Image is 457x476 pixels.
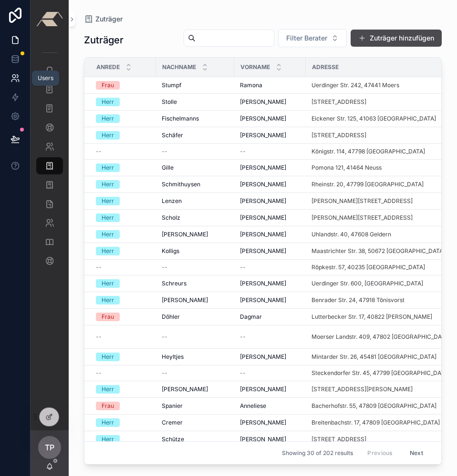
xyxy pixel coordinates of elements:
a: Herr [96,98,150,106]
a: Schütze [162,435,228,443]
span: Bacherhofstr. 55, 47809 [GEOGRAPHIC_DATA] [312,402,436,410]
span: [PERSON_NAME][STREET_ADDRESS] [312,197,413,205]
div: scrollable content [31,38,69,282]
span: [PERSON_NAME] [240,115,286,122]
span: Stumpf [162,81,181,89]
a: [PERSON_NAME] [240,115,300,122]
span: [PERSON_NAME] [162,385,208,393]
a: Cremer [162,419,228,426]
a: Herr [96,247,150,255]
a: Stolle [162,98,228,106]
span: Pomona 121, 41464 Neuss [312,164,382,172]
span: [PERSON_NAME] [240,214,286,222]
div: Herr [102,114,114,123]
a: [PERSON_NAME] [240,247,300,255]
span: Filter Berater [286,33,327,43]
span: Schütze [162,435,184,443]
a: Uerdinger Str. 242, 47441 Moers [312,81,399,89]
span: Vorname [240,63,270,71]
a: -- [162,369,228,377]
span: [PERSON_NAME] [240,280,286,287]
span: Schreurs [162,280,187,287]
a: Ramona [240,81,300,89]
a: [STREET_ADDRESS] [312,435,366,443]
a: Herr [96,230,150,239]
div: Herr [102,230,114,239]
a: Uerdinger Str. 600, [GEOGRAPHIC_DATA] [312,280,423,287]
a: Herr [96,114,150,123]
a: [PERSON_NAME][STREET_ADDRESS] [312,214,413,222]
a: Dagmar [240,313,300,321]
a: [PERSON_NAME] [240,214,300,222]
a: Zuträger hinzufügen [351,30,442,47]
span: Stolle [162,98,177,106]
span: [PERSON_NAME] [240,247,286,255]
span: [PERSON_NAME] [162,296,208,304]
a: Moerser Landstr. 409, 47802 [GEOGRAPHIC_DATA] [312,333,450,341]
span: [PERSON_NAME] [240,296,286,304]
a: [PERSON_NAME] [240,98,300,106]
span: -- [162,148,167,155]
span: Benrader Str. 24, 47918 Tönisvorst [312,296,405,304]
a: [PERSON_NAME] [240,419,300,426]
span: [PERSON_NAME] [240,197,286,205]
a: Herr [96,296,150,304]
a: Schreurs [162,280,228,287]
span: Döhler [162,313,180,321]
a: -- [96,369,150,377]
a: Lutterbecker Str. 17, 40822 [PERSON_NAME] [312,313,432,321]
span: Schmithuysen [162,181,200,188]
a: Breitenbachstr. 17, 47809 [GEOGRAPHIC_DATA] [312,419,440,426]
h1: Zuträger [84,33,124,47]
a: Fischelmanns [162,115,228,122]
a: [STREET_ADDRESS][PERSON_NAME] [312,385,413,393]
a: Herr [96,385,150,394]
a: Rheinstr. 20, 47799 [GEOGRAPHIC_DATA] [312,181,424,188]
span: Scholz [162,214,180,222]
img: App logo [36,12,63,26]
a: [STREET_ADDRESS] [312,132,366,139]
a: Mintarder Str. 26, 45481 [GEOGRAPHIC_DATA] [312,353,436,361]
a: [PERSON_NAME] [240,132,300,139]
a: Uhlandstr. 40, 47608 Geldern [312,231,391,238]
div: Herr [102,279,114,288]
a: Maastrichter Str. 38, 50672 [GEOGRAPHIC_DATA] [312,247,445,255]
a: -- [96,263,150,271]
span: Spanier [162,402,183,410]
span: [PERSON_NAME] [240,164,286,172]
a: Königstr. 114, 47798 [GEOGRAPHIC_DATA] [312,148,425,155]
a: [PERSON_NAME] [162,231,228,238]
div: Herr [102,296,114,304]
a: Herr [96,163,150,172]
span: -- [240,263,246,271]
div: Herr [102,435,114,444]
a: Spanier [162,402,228,410]
div: Herr [102,247,114,255]
span: Gille [162,164,174,172]
span: Showing 30 of 202 results [282,449,353,457]
a: Eickener Str. 125, 41063 [GEOGRAPHIC_DATA] [312,115,436,122]
span: -- [162,369,167,377]
span: -- [240,333,246,341]
span: Dagmar [240,313,262,321]
a: [PERSON_NAME] [240,385,300,393]
div: Herr [102,180,114,189]
span: Cremer [162,419,183,426]
a: Herr [96,435,150,444]
a: Anneliese [240,402,300,410]
a: [STREET_ADDRESS] [312,98,366,106]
